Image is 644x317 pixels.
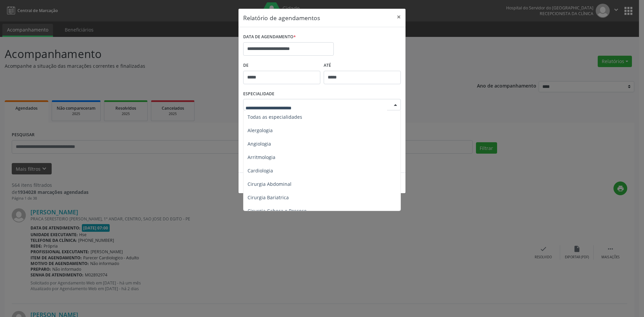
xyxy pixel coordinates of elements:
label: De [243,60,320,71]
span: Cirurgia Bariatrica [248,194,289,201]
label: ATÉ [324,60,401,71]
span: Cirurgia Cabeça e Pescoço [248,208,307,214]
span: Arritmologia [248,154,275,160]
label: DATA DE AGENDAMENTO [243,32,296,42]
button: Close [392,9,406,25]
span: Alergologia [248,127,273,134]
h5: Relatório de agendamentos [243,13,320,22]
span: Cardiologia [248,167,273,174]
label: ESPECIALIDADE [243,89,274,99]
span: Cirurgia Abdominal [248,181,291,187]
span: Todas as especialidades [248,114,302,120]
span: Angiologia [248,141,271,147]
